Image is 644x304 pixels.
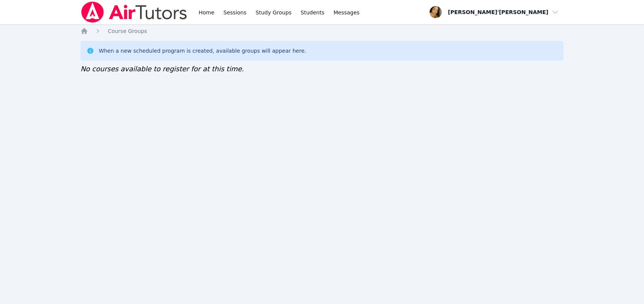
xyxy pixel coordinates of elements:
[80,65,244,73] span: No courses available to register for at this time.
[80,27,564,35] nav: Breadcrumb
[108,28,147,34] span: Course Groups
[334,9,360,16] span: Messages
[80,2,188,23] img: Air Tutors
[108,27,147,35] a: Course Groups
[99,47,306,55] div: When a new scheduled program is created, available groups will appear here.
